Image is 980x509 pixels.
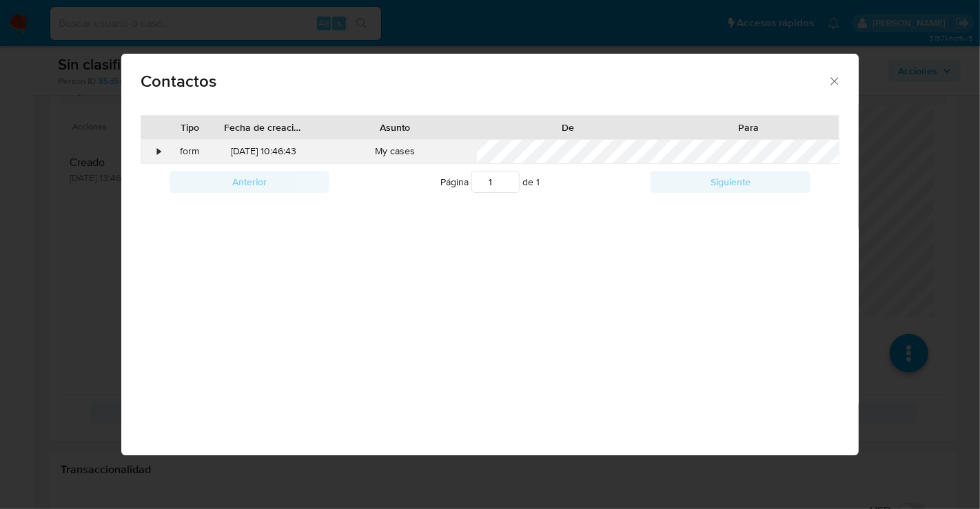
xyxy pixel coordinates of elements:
[487,121,649,134] div: De
[440,171,540,193] span: Página de
[175,121,205,134] div: Tipo
[668,121,829,134] div: Para
[536,175,540,189] span: 1
[224,121,303,134] div: Fecha de creación
[214,140,313,163] div: [DATE] 10:46:43
[170,171,330,193] button: Anterior
[828,74,840,87] button: close
[158,145,161,158] div: •
[165,140,214,163] div: form
[141,73,828,90] span: Contactos
[313,140,477,163] div: My cases
[323,121,467,134] div: Asunto
[651,171,811,193] button: Siguiente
